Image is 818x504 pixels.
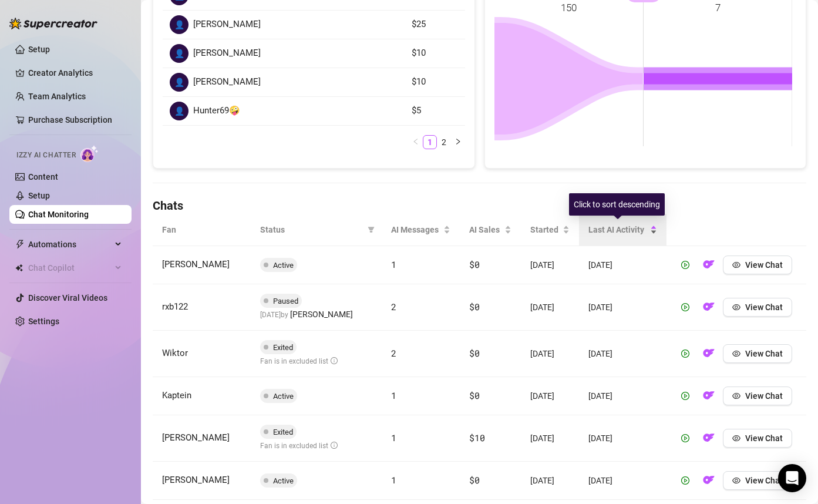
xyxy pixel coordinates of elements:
span: Hunter69🤪 [193,104,240,118]
button: OF [699,298,718,317]
img: AI Chatter [80,145,99,162]
span: Started [530,223,561,236]
div: Click to sort descending [569,193,665,216]
span: 2 [391,301,396,313]
span: Kaptein [162,390,191,401]
button: View Chat [723,298,792,317]
td: [DATE] [521,462,580,500]
a: Content [28,172,58,182]
span: thunderbolt [15,240,25,249]
a: Creator Analytics [28,63,122,82]
span: View Chat [745,391,783,401]
span: View Chat [745,260,783,270]
td: [DATE] [521,284,580,331]
li: 2 [437,135,451,149]
span: $0 [469,301,479,313]
span: [PERSON_NAME] [162,432,230,443]
td: [DATE] [579,415,666,462]
span: Izzy AI Chatter [16,150,76,161]
span: Active [273,476,294,485]
td: [DATE] [579,377,666,415]
a: Chat Monitoring [28,210,89,219]
span: $0 [469,389,479,401]
div: 👤 [170,15,188,34]
button: OF [699,344,718,363]
span: Fan is in excluded list [260,442,338,450]
span: [DATE] by [260,311,353,319]
img: OF [703,258,715,270]
th: Fan [153,214,251,246]
img: OF [703,347,715,359]
a: OF [699,263,718,272]
button: View Chat [723,256,792,274]
span: eye [732,434,740,442]
img: OF [703,301,715,313]
a: OF [699,351,718,361]
span: $0 [469,347,479,359]
span: Active [273,392,294,401]
div: 👤 [170,102,188,120]
article: $10 [412,75,458,89]
button: View Chat [723,387,792,405]
button: OF [699,429,718,448]
a: Discover Viral Videos [28,293,107,303]
button: View Chat [723,429,792,448]
div: Open Intercom Messenger [778,464,806,492]
span: View Chat [745,349,783,358]
td: [DATE] [521,415,580,462]
th: Started [521,214,580,246]
button: OF [699,471,718,490]
span: Last AI Activity [588,223,647,236]
span: filter [368,226,375,233]
span: $0 [469,474,479,486]
button: OF [699,387,718,405]
span: [PERSON_NAME] [162,475,230,485]
span: View Chat [745,434,783,443]
a: Setup [28,191,50,200]
a: 2 [437,136,450,149]
span: 1 [391,474,396,486]
li: 1 [423,135,437,149]
a: 1 [423,136,436,149]
span: info-circle [331,357,338,364]
span: Automations [28,235,112,254]
img: Chat Copilot [15,264,23,272]
span: Status [260,223,363,236]
span: [PERSON_NAME] [162,259,230,270]
img: logo-BBDzfeDw.svg [9,18,97,29]
td: [DATE] [579,462,666,500]
span: rxb122 [162,301,188,312]
span: filter [365,221,377,238]
th: AI Sales [460,214,521,246]
article: $5 [412,104,458,118]
span: Active [273,261,294,270]
a: Team Analytics [28,92,86,101]
span: eye [732,392,740,400]
span: eye [732,476,740,485]
img: OF [703,432,715,443]
a: OF [699,394,718,403]
th: AI Messages [382,214,460,246]
span: info-circle [331,442,338,449]
span: Fan is in excluded list [260,357,338,365]
a: OF [699,478,718,488]
span: [PERSON_NAME] [290,308,353,321]
span: 1 [391,258,396,270]
li: Next Page [451,135,465,149]
a: OF [699,305,718,314]
a: OF [699,436,718,445]
button: right [451,135,465,149]
span: left [412,138,419,145]
th: Last AI Activity [579,214,666,246]
td: [DATE] [579,331,666,377]
img: OF [703,389,715,401]
img: OF [703,474,715,486]
span: Exited [273,343,293,352]
span: eye [732,261,740,269]
span: Exited [273,428,293,436]
a: Setup [28,45,50,54]
span: AI Messages [391,223,442,236]
div: 👤 [170,44,188,63]
button: View Chat [723,471,792,490]
span: View Chat [745,476,783,485]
